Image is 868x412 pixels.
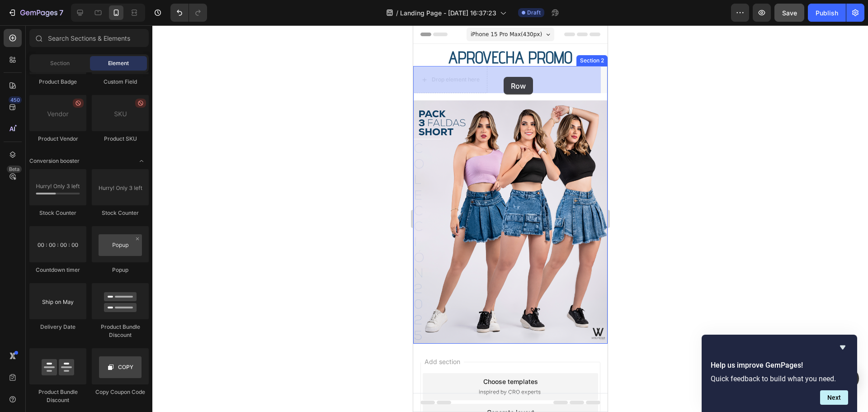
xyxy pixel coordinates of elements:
[134,154,149,168] span: Toggle open
[711,374,848,383] p: Quick feedback to build what you need.
[711,342,848,405] div: Help us improve GemPages!
[782,9,797,17] span: Save
[413,25,608,412] iframe: Design area
[9,96,22,104] div: 450
[29,323,86,331] div: Delivery Date
[7,166,22,173] div: Beta
[29,209,86,217] div: Stock Counter
[820,390,848,405] button: Next question
[108,59,129,67] span: Element
[29,388,86,404] div: Product Bundle Discount
[29,29,149,47] input: Search Sections & Elements
[4,4,67,22] button: 7
[92,135,149,143] div: Product SKU
[92,388,149,396] div: Copy Coupon Code
[774,4,804,22] button: Save
[400,8,496,18] span: Landing Page - [DATE] 16:37:23
[29,157,80,165] span: Conversion booster
[170,4,207,22] div: Undo/Redo
[59,7,63,18] p: 7
[92,78,149,86] div: Custom Field
[92,323,149,339] div: Product Bundle Discount
[808,4,846,22] button: Publish
[711,360,848,371] h2: Help us improve GemPages!
[92,209,149,217] div: Stock Counter
[29,266,86,274] div: Countdown timer
[527,9,541,17] span: Draft
[29,78,86,86] div: Product Badge
[29,135,86,143] div: Product Vendor
[837,342,848,353] button: Hide survey
[396,8,398,18] span: /
[92,266,149,274] div: Popup
[816,8,838,18] div: Publish
[50,59,70,67] span: Section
